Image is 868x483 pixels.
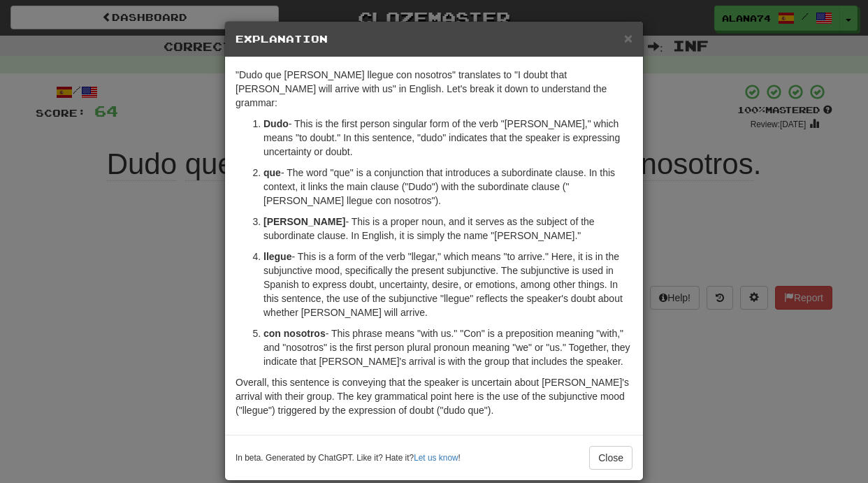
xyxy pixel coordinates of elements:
strong: Dudo [263,118,289,129]
strong: que [263,167,281,178]
small: In beta. Generated by ChatGPT. Like it? Hate it? ! [236,452,461,464]
p: Overall, this sentence is conveying that the speaker is uncertain about [PERSON_NAME]'s arrival w... [236,375,632,417]
a: Let us know [414,453,458,463]
p: - This is a proper noun, and it serves as the subject of the subordinate clause. In English, it i... [263,215,632,243]
strong: con nosotros [263,328,326,339]
span: × [624,30,632,46]
p: "Dudo que [PERSON_NAME] llegue con nosotros" translates to "I doubt that [PERSON_NAME] will arriv... [236,68,632,110]
h5: Explanation [236,32,632,46]
p: - This is a form of the verb "llegar," which means "to arrive." Here, it is in the subjunctive mo... [263,250,632,319]
button: Close [624,31,632,45]
button: Close [589,446,632,470]
p: - This is the first person singular form of the verb "[PERSON_NAME]," which means "to doubt." In ... [263,117,632,159]
strong: llegue [263,251,291,262]
p: - The word "que" is a conjunction that introduces a subordinate clause. In this context, it links... [263,166,632,208]
p: - This phrase means "with us." "Con" is a preposition meaning "with," and "nosotros" is the first... [263,326,632,368]
strong: [PERSON_NAME] [263,216,345,227]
